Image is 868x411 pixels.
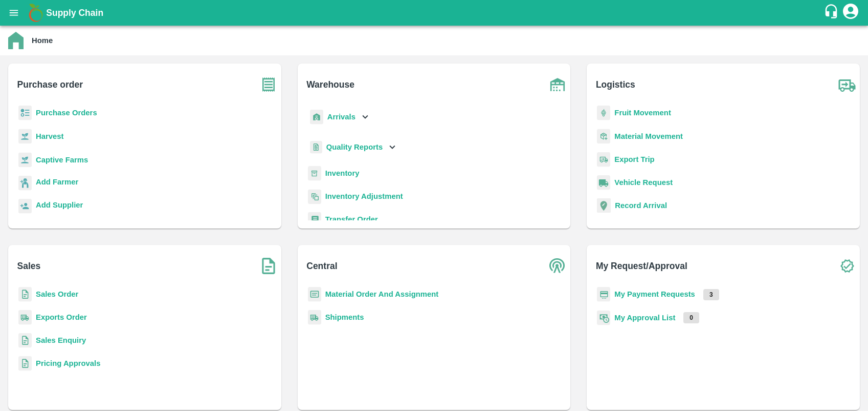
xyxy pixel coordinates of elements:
img: approval [597,310,610,325]
b: Add Supplier [36,201,83,209]
img: whArrival [310,110,323,125]
img: whTransfer [308,212,321,227]
img: recordArrival [597,198,611,213]
img: check [834,253,860,279]
a: Inventory [325,169,360,177]
img: shipments [18,310,32,325]
b: Supply Chain [46,8,103,18]
img: delivery [597,152,610,167]
div: Arrivals [308,106,371,129]
img: purchase [256,72,281,97]
a: Inventory Adjustment [325,192,403,200]
b: Central [306,259,337,273]
a: Captive Farms [36,156,88,164]
img: warehouse [545,72,570,97]
a: Purchase Orders [36,109,97,117]
img: whInventory [308,166,321,181]
b: Logistics [596,77,635,92]
img: sales [18,356,32,371]
img: fruit [597,106,610,120]
div: Quality Reports [308,137,398,158]
b: Add Farmer [36,178,78,186]
b: Home [32,36,53,45]
img: truck [834,72,860,97]
img: farmer [18,176,32,191]
a: Fruit Movement [614,109,671,117]
img: harvest [18,152,32,168]
b: Quality Reports [326,143,383,151]
img: vehicle [597,175,610,190]
a: My Approval List [614,314,675,322]
img: qualityReport [310,141,322,154]
a: Pricing Approvals [36,359,100,367]
img: sales [18,333,32,348]
a: Harvest [36,132,63,140]
a: Material Order And Assignment [325,290,439,298]
img: payment [597,287,610,302]
p: 0 [683,312,699,323]
a: Record Arrival [615,201,667,210]
img: sales [18,287,32,302]
img: soSales [256,253,281,279]
b: My Request/Approval [596,259,687,273]
b: Arrivals [327,113,355,121]
b: Purchase order [17,77,83,92]
a: My Payment Requests [614,290,695,298]
button: open drawer [2,1,26,25]
a: Add Supplier [36,199,83,213]
img: shipments [308,310,321,325]
p: 3 [703,289,719,300]
div: customer-support [824,4,841,22]
img: inventory [308,189,321,204]
a: Transfer Order [325,215,378,223]
a: Add Farmer [36,176,78,190]
a: Sales Enquiry [36,336,86,344]
b: Warehouse [306,77,354,92]
img: reciept [18,106,32,120]
img: home [8,32,24,49]
a: Material Movement [614,132,683,140]
img: harvest [18,129,32,144]
b: Sales [17,259,41,273]
a: Sales Order [36,290,78,298]
img: supplier [18,199,32,214]
img: centralMaterial [308,287,321,302]
img: material [597,129,610,144]
img: logo [26,3,46,23]
a: Shipments [325,313,364,321]
a: Exports Order [36,313,87,321]
img: central [545,253,570,279]
a: Export Trip [614,155,654,163]
div: account of current user [841,2,860,24]
a: Supply Chain [46,6,824,20]
a: Vehicle Request [614,178,673,187]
